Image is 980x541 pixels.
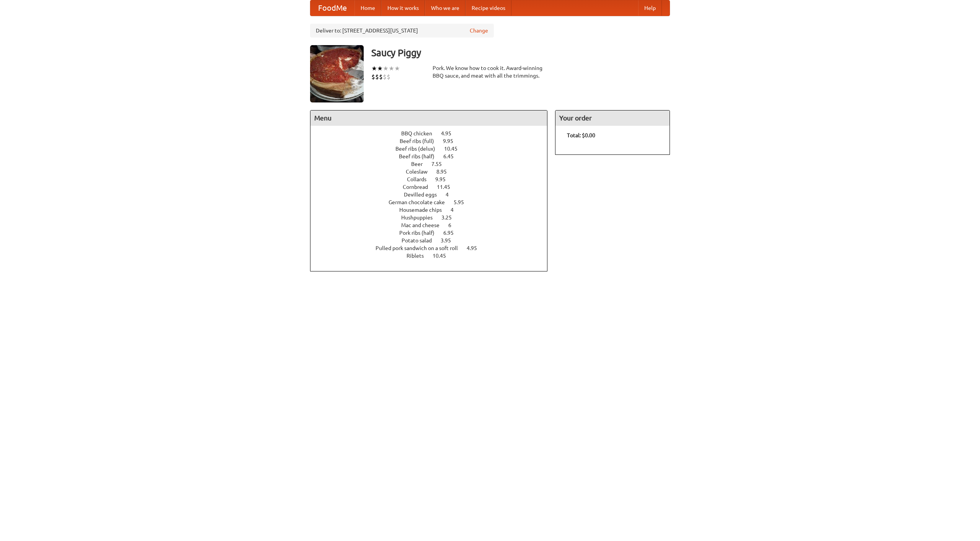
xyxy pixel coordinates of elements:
a: Collards 9.95 [407,176,460,182]
span: Devilled eggs [404,192,444,198]
span: BBQ chicken [401,130,440,136]
img: angular.jpg [310,45,364,102]
a: Riblets 10.45 [407,253,460,259]
span: Beef ribs (full) [400,138,442,144]
span: 3.95 [441,237,459,244]
span: Cornbread [403,184,436,190]
a: Pulled pork sandwich on a soft roll 4.95 [376,245,491,251]
span: 10.45 [444,146,465,152]
li: ★ [383,64,389,73]
span: Housemade chips [399,207,449,213]
span: 6.45 [443,153,461,159]
li: $ [371,73,375,81]
span: Coleslaw [406,169,435,175]
span: 11.45 [437,184,458,190]
li: $ [379,73,383,81]
a: Hushpuppies 3.25 [401,214,466,221]
span: Beef ribs (delux) [395,146,443,152]
span: 4.95 [441,130,459,136]
span: 9.95 [443,138,461,144]
a: Who we are [425,0,465,16]
li: $ [383,73,387,81]
span: 3.25 [441,214,459,221]
span: Pulled pork sandwich on a soft roll [376,245,465,251]
span: Pork ribs (half) [399,230,442,236]
div: Deliver to: [STREET_ADDRESS][US_STATE] [310,24,494,37]
span: German chocolate cake [389,199,452,205]
span: 8.95 [436,169,454,175]
a: How it works [381,0,425,16]
span: Beef ribs (half) [399,153,442,159]
h4: Your order [555,110,670,126]
a: Home [354,0,381,16]
a: Recipe videos [465,0,511,16]
span: Potato salad [402,237,439,244]
li: $ [375,73,379,81]
span: 6 [448,222,459,228]
span: Riblets [407,253,431,259]
span: 9.95 [435,176,453,182]
span: 7.55 [431,161,449,167]
span: 4.95 [467,245,485,251]
span: 6.95 [443,230,461,236]
a: FoodMe [310,0,354,16]
a: Cornbread 11.45 [403,184,464,190]
a: Devilled eggs 4 [404,192,463,198]
a: BBQ chicken 4.95 [401,130,465,136]
span: 4 [446,192,456,198]
b: Total: $0.00 [567,132,595,138]
a: Beer 7.55 [411,161,456,167]
span: 10.45 [433,253,454,259]
a: Housemade chips 4 [399,207,468,213]
a: Beef ribs (full) 9.95 [400,138,467,144]
a: German chocolate cake 5.95 [389,199,478,205]
span: Collards [407,176,434,182]
a: Pork ribs (half) 6.95 [399,230,468,236]
a: Potato salad 3.95 [402,237,465,244]
span: Beer [411,161,430,167]
a: Mac and cheese 6 [401,222,465,228]
span: 4 [451,207,461,213]
a: Help [638,0,662,16]
li: ★ [371,64,377,73]
li: ★ [377,64,383,73]
li: ★ [389,64,394,73]
div: Pork. We know how to cook it. Award-winning BBQ sauce, and meat with all the trimmings. [433,64,547,80]
a: Coleslaw 8.95 [406,169,461,175]
li: $ [387,73,390,81]
h4: Menu [310,110,547,126]
a: Beef ribs (delux) 10.45 [395,146,472,152]
h3: Saucy Piggy [371,45,670,60]
a: Change [470,27,488,34]
a: Beef ribs (half) 6.45 [399,153,468,159]
span: Hushpuppies [401,214,440,221]
span: Mac and cheese [401,222,447,228]
li: ★ [394,64,400,73]
span: 5.95 [454,199,472,205]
